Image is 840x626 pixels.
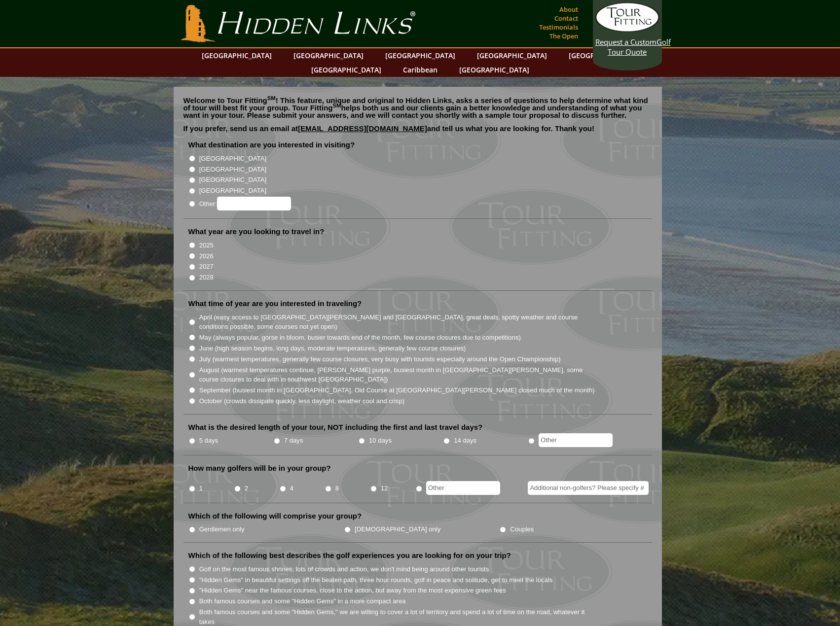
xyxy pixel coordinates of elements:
label: 2027 [199,262,214,272]
label: 2 [245,484,248,493]
label: Other: [199,197,291,210]
a: [GEOGRAPHIC_DATA] [380,48,460,63]
a: Caribbean [398,63,442,77]
label: July (warmest temperatures, generally few course closures, very busy with tourists especially aro... [199,354,561,364]
label: 7 days [284,436,303,446]
label: How many golfers will be in your group? [188,463,331,473]
input: Other: [217,197,291,210]
sup: SM [267,95,276,101]
a: [GEOGRAPHIC_DATA] [454,63,534,77]
label: [DEMOGRAPHIC_DATA] only [355,524,440,534]
a: About [557,2,581,16]
label: 12 [381,484,388,493]
label: Gentlemen only [199,524,245,534]
input: Other [426,481,500,495]
a: Contact [552,11,581,25]
label: [GEOGRAPHIC_DATA] [199,154,266,164]
label: 14 days [454,436,476,446]
label: What year are you looking to travel in? [188,227,325,237]
label: October (crowds dissipate quickly, less daylight, weather cool and crisp) [199,396,405,406]
label: 4 [290,484,293,493]
a: The Open [547,29,581,43]
label: August (warmest temperatures continue, [PERSON_NAME] purple, busiest month in [GEOGRAPHIC_DATA][P... [199,365,596,384]
label: What destination are you interested in visiting? [188,140,355,150]
label: "Hidden Gems" near the famous courses, close to the action, but away from the most expensive gree... [199,586,506,595]
label: September (busiest month in [GEOGRAPHIC_DATA], Old Course at [GEOGRAPHIC_DATA][PERSON_NAME] close... [199,385,595,395]
label: [GEOGRAPHIC_DATA] [199,175,266,185]
p: Welcome to Tour Fitting ! This feature, unique and original to Hidden Links, asks a series of que... [183,97,652,119]
a: [GEOGRAPHIC_DATA] [564,48,644,63]
label: Golf on the most famous shrines, lots of crowds and action, we don't mind being around other tour... [199,564,489,574]
label: June (high season begins, long days, moderate temperatures, generally few course closures) [199,344,466,353]
a: [GEOGRAPHIC_DATA] [472,48,552,63]
label: [GEOGRAPHIC_DATA] [199,165,266,174]
a: Testimonials [537,20,581,34]
label: Couples [510,524,534,534]
label: Which of the following best describes the golf experiences you are looking for on your trip? [188,551,511,560]
label: 5 days [199,436,219,446]
label: 10 days [369,436,392,446]
label: Which of the following will comprise your group? [188,511,362,521]
input: Other [539,433,613,447]
a: [EMAIL_ADDRESS][DOMAIN_NAME] [298,124,427,133]
label: "Hidden Gems" in beautiful settings off the beaten path, three hour rounds, golf in peace and sol... [199,575,553,585]
label: 2025 [199,241,214,250]
span: Request a Custom [595,37,657,47]
a: Request a CustomGolf Tour Quote [595,2,659,57]
label: What is the desired length of your tour, NOT including the first and last travel days? [188,422,483,432]
input: Additional non-golfers? Please specify # [528,481,649,495]
p: If you prefer, send us an email at and tell us what you are looking for. Thank you! [183,125,652,139]
label: Both famous courses and some "Hidden Gems" in a more compact area [199,596,406,606]
a: [GEOGRAPHIC_DATA] [197,48,277,63]
label: What time of year are you interested in traveling? [188,299,362,309]
label: May (always popular, gorse in bloom, busier towards end of the month, few course closures due to ... [199,333,521,343]
label: April (easy access to [GEOGRAPHIC_DATA][PERSON_NAME] and [GEOGRAPHIC_DATA], great deals, spotty w... [199,313,596,332]
label: 1 [199,484,203,493]
sup: SM [333,103,341,108]
a: [GEOGRAPHIC_DATA] [289,48,368,63]
label: 8 [335,484,339,493]
label: [GEOGRAPHIC_DATA] [199,186,266,196]
label: 2026 [199,251,214,261]
a: [GEOGRAPHIC_DATA] [306,63,386,77]
label: 2028 [199,273,214,282]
